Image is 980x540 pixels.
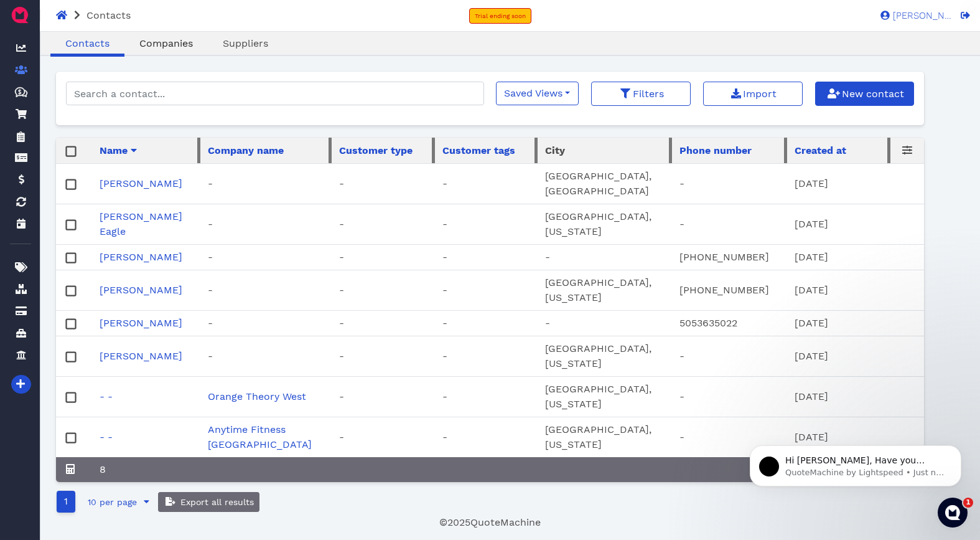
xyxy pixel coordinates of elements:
td: - [672,377,788,417]
a: - - [100,391,113,402]
td: - [200,164,332,204]
span: Contacts [65,37,110,49]
span: 10 per page [86,497,137,507]
button: Saved Views [496,82,579,105]
span: Import [741,88,777,100]
span: Suppliers [223,37,268,49]
td: - [332,270,435,311]
td: [GEOGRAPHIC_DATA], [US_STATE] [538,270,671,311]
td: - [332,204,435,245]
span: [DATE] [795,218,828,230]
td: [PHONE_NUMBER] [672,270,788,311]
span: Customer type [339,143,413,158]
span: Trial ending soon [475,12,526,19]
span: [DATE] [795,317,828,329]
img: QuoteM_icon_flat.png [10,5,30,25]
button: 10 per page [80,492,157,512]
td: - [435,417,538,458]
a: Companies [124,36,208,51]
td: - [200,245,332,270]
th: 8 [92,457,200,482]
footer: © 2025 QuoteMachine [56,515,925,530]
td: - [332,336,435,377]
a: Orange Theory West [208,391,306,402]
iframe: Intercom live chat [938,498,968,528]
span: Filters [631,88,664,100]
span: Company name [208,143,284,158]
a: [PERSON_NAME] [100,317,182,329]
td: - [200,311,332,336]
td: - [435,377,538,417]
span: 1 [963,498,973,508]
a: Import [703,82,803,106]
a: [PERSON_NAME] [100,178,182,189]
a: [PERSON_NAME] [100,350,182,362]
a: Contacts [50,36,124,51]
td: 5053635022 [672,311,788,336]
iframe: Intercom notifications message [731,419,980,506]
span: [DATE] [795,350,828,362]
td: - [332,417,435,458]
span: City [545,143,565,158]
td: - [538,311,671,336]
td: - [672,336,788,377]
td: [GEOGRAPHIC_DATA], [US_STATE] [538,377,671,417]
p: Message from QuoteMachine by Lightspeed, sent Just now [54,48,215,59]
td: - [672,417,788,458]
span: [DATE] [795,251,828,263]
span: [DATE] [795,391,828,402]
tspan: $ [18,88,22,95]
a: [PERSON_NAME] Eagle [100,211,182,237]
td: - [672,204,788,245]
a: Go to page number 1 [57,491,75,513]
button: Export all results [158,492,259,512]
a: Trial ending soon [469,8,531,24]
a: [PERSON_NAME] [874,9,952,21]
a: Suppliers [208,36,283,51]
td: - [200,204,332,245]
td: - [435,311,538,336]
span: Export all results [179,497,254,507]
td: - [435,245,538,270]
td: - [200,270,332,311]
span: [DATE] [795,284,828,296]
span: Name [100,143,128,158]
td: - [435,204,538,245]
td: [GEOGRAPHIC_DATA], [US_STATE] [538,204,671,245]
td: - [435,270,538,311]
td: - [538,245,671,270]
td: - [332,245,435,270]
td: - [435,164,538,204]
span: Phone number [679,143,752,158]
td: - [672,164,788,204]
span: Created at [795,143,846,158]
td: - [200,336,332,377]
td: - [332,311,435,336]
td: - [332,377,435,417]
span: Contacts [86,9,131,21]
a: [PERSON_NAME] [100,284,182,296]
span: Customer tags [442,143,515,158]
a: [PERSON_NAME] [100,251,182,263]
span: Hi [PERSON_NAME], Have you heard? ACH payments are now included in your QuoteMachine Subscription... [54,36,213,219]
input: Search a contact... [66,82,484,105]
a: Anytime Fitness [GEOGRAPHIC_DATA] [208,424,312,450]
a: - - [100,431,113,443]
td: - [435,336,538,377]
button: Filters [591,82,691,106]
span: New contact [840,88,904,100]
td: - [332,164,435,204]
a: New contact [815,82,915,106]
span: Companies [139,37,193,49]
td: [PHONE_NUMBER] [672,245,788,270]
td: [GEOGRAPHIC_DATA], [US_STATE] [538,336,671,377]
span: [PERSON_NAME] [890,11,952,21]
td: [GEOGRAPHIC_DATA], [US_STATE] [538,417,671,458]
span: [DATE] [795,178,828,189]
td: [GEOGRAPHIC_DATA], [GEOGRAPHIC_DATA] [538,164,671,204]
